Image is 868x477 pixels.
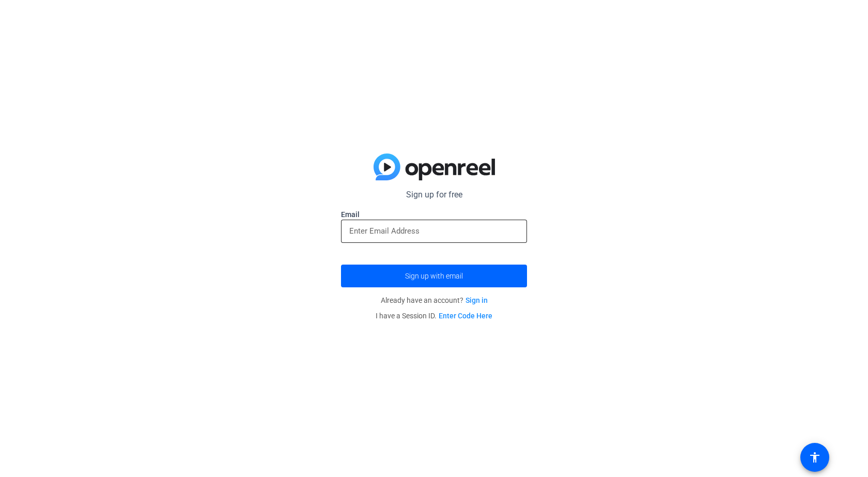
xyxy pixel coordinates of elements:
p: Sign up for free [341,189,527,201]
button: Sign up with email [341,265,527,287]
label: Email [341,209,527,220]
span: I have a Session ID. [376,312,492,320]
mat-icon: accessibility [809,451,821,464]
a: Sign in [466,296,488,304]
span: Already have an account? [381,296,488,304]
img: blue-gradient.svg [374,153,495,180]
input: Enter Email Address [349,225,519,237]
a: Enter Code Here [439,312,492,320]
